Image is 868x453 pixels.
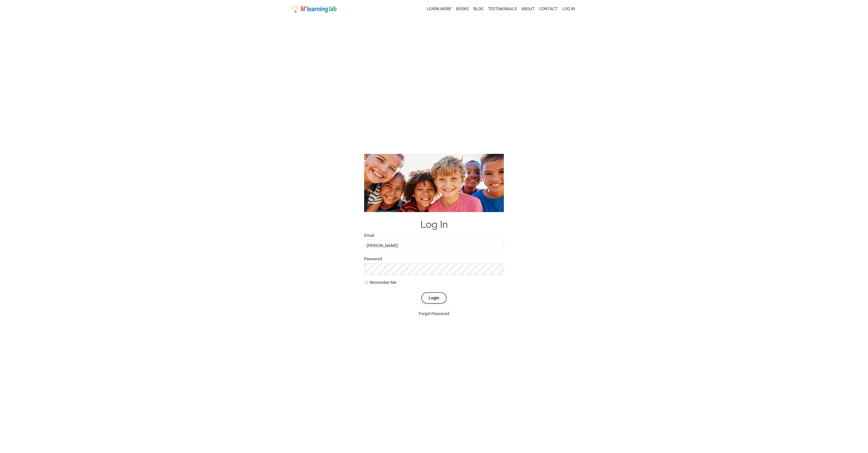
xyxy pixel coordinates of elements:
[291,5,336,13] img: lil' learning lab
[473,6,483,12] a: BLOG
[539,6,558,12] a: CONTACT
[562,6,575,11] a: LOG IN
[370,280,397,285] span: Remember Me
[364,256,504,262] label: Password
[521,6,535,12] a: ABOUT
[365,281,368,284] input: Remember Me
[421,292,446,304] button: Login
[364,232,504,239] label: Email
[427,6,451,12] a: LEARN MORE
[456,6,469,12] a: BOOKS
[364,219,504,230] h1: Log In
[488,6,517,12] a: TESTIMONIALS
[419,311,449,316] a: Forgot Password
